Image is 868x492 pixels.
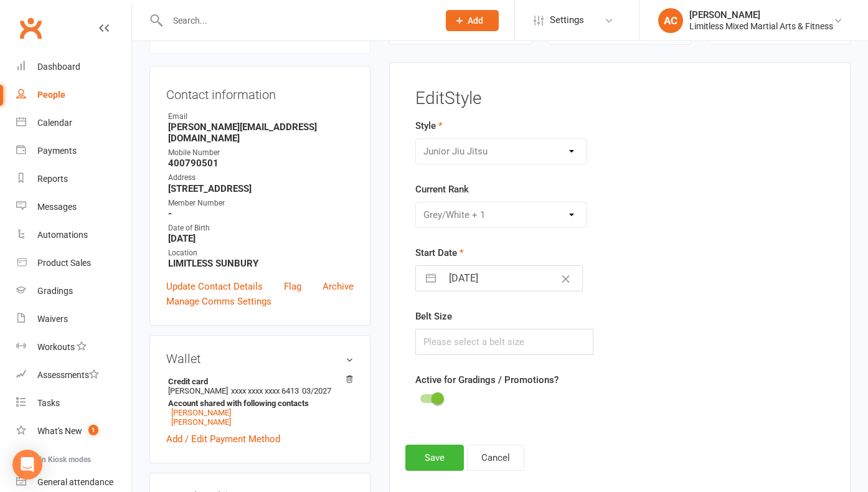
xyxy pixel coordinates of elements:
[166,294,271,309] a: Manage Comms Settings
[16,389,131,417] a: Tasks
[15,12,46,44] a: Clubworx
[168,258,354,269] strong: LIMITLESS SUNBURY
[16,53,131,81] a: Dashboard
[166,83,354,102] h3: Contact information
[689,21,833,32] div: Limitless Mixed Martial Arts & Fitness
[16,81,131,109] a: People
[37,286,73,296] div: Gradings
[168,197,354,209] div: Member Number
[164,12,430,29] input: Search...
[467,445,524,471] button: Cancel
[166,432,280,447] a: Add / Edit Payment Method
[16,109,131,137] a: Calendar
[88,425,98,435] span: 1
[16,417,131,445] a: What's New1
[468,16,483,26] span: Add
[37,426,82,436] div: What's New
[37,398,60,408] div: Tasks
[16,137,131,165] a: Payments
[415,182,469,197] label: Current Rank
[168,147,354,159] div: Mobile Number
[168,158,354,169] strong: 400790501
[12,450,42,480] div: Open Intercom Messenger
[168,233,354,244] strong: [DATE]
[168,247,354,259] div: Location
[171,417,231,427] a: [PERSON_NAME]
[550,6,584,34] span: Settings
[166,352,354,366] h3: Wallet
[16,333,131,361] a: Workouts
[442,266,582,291] input: Select Start Date
[555,267,577,290] button: Clear Date
[37,62,80,72] div: Dashboard
[16,249,131,277] a: Product Sales
[16,361,131,389] a: Assessments
[415,245,464,260] label: Start Date
[37,370,99,380] div: Assessments
[168,377,347,386] strong: Credit card
[37,342,75,352] div: Workouts
[37,202,77,212] div: Messages
[16,165,131,193] a: Reports
[168,111,354,123] div: Email
[171,408,231,417] a: [PERSON_NAME]
[689,9,833,21] div: [PERSON_NAME]
[16,193,131,221] a: Messages
[405,445,464,471] button: Save
[415,89,824,108] h3: Edit Style
[168,121,354,144] strong: [PERSON_NAME][EMAIL_ADDRESS][DOMAIN_NAME]
[16,221,131,249] a: Automations
[168,399,347,408] strong: Account shared with following contacts
[415,309,452,324] label: Belt Size
[323,279,354,294] a: Archive
[16,277,131,305] a: Gradings
[168,222,354,234] div: Date of Birth
[231,386,299,395] span: xxxx xxxx xxxx 6413
[168,183,354,194] strong: [STREET_ADDRESS]
[37,230,88,240] div: Automations
[415,372,559,387] label: Active for Gradings / Promotions?
[166,375,354,428] li: [PERSON_NAME]
[658,8,683,33] div: AC
[37,90,65,100] div: People
[168,208,354,219] strong: -
[37,146,77,156] div: Payments
[168,172,354,184] div: Address
[284,279,301,294] a: Flag
[16,305,131,333] a: Waivers
[37,174,68,184] div: Reports
[415,118,443,133] label: Style
[166,279,263,294] a: Update Contact Details
[446,10,499,31] button: Add
[37,314,68,324] div: Waivers
[415,329,593,355] input: Please select a belt size
[37,258,91,268] div: Product Sales
[37,118,72,128] div: Calendar
[302,386,331,395] span: 03/2027
[37,477,113,487] div: General attendance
